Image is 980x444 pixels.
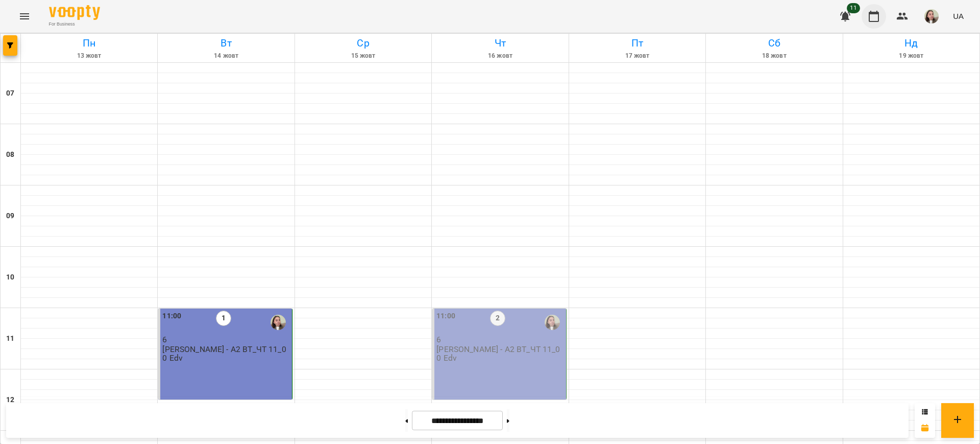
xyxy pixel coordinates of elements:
[433,51,567,61] h6: 16 жовт
[847,3,860,13] span: 11
[845,51,978,61] h6: 19 жовт
[953,11,964,21] span: UA
[845,35,978,51] h6: Нд
[571,51,704,61] h6: 17 жовт
[49,21,100,28] span: For Business
[297,35,430,51] h6: Ср
[436,345,563,363] p: [PERSON_NAME] - А2 ВТ_ЧТ 11_00 Edv
[6,149,14,160] h6: 08
[49,5,100,20] img: Voopty Logo
[433,35,567,51] h6: Чт
[162,345,289,363] p: [PERSON_NAME] - А2 ВТ_ЧТ 11_00 Edv
[571,35,704,51] h6: Пт
[707,51,841,61] h6: 18 жовт
[6,394,14,406] h6: 12
[22,51,156,61] h6: 13 жовт
[6,333,14,344] h6: 11
[707,35,841,51] h6: Сб
[545,315,560,330] img: Кожухар Валерія
[162,311,181,322] label: 11:00
[297,51,430,61] h6: 15 жовт
[436,335,563,344] p: 6
[216,311,231,326] label: 1
[6,88,14,99] h6: 07
[924,9,939,24] img: 653bbfbbf8df504e59d327357ad0f725.png
[6,272,14,283] h6: 10
[949,7,968,26] button: UA
[436,311,455,322] label: 11:00
[22,35,156,51] h6: Пн
[271,315,286,330] img: Кожухар Валерія
[6,211,14,222] h6: 09
[12,4,37,29] button: Menu
[162,335,289,344] p: 6
[490,311,505,326] label: 2
[159,35,292,51] h6: Вт
[159,51,292,61] h6: 14 жовт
